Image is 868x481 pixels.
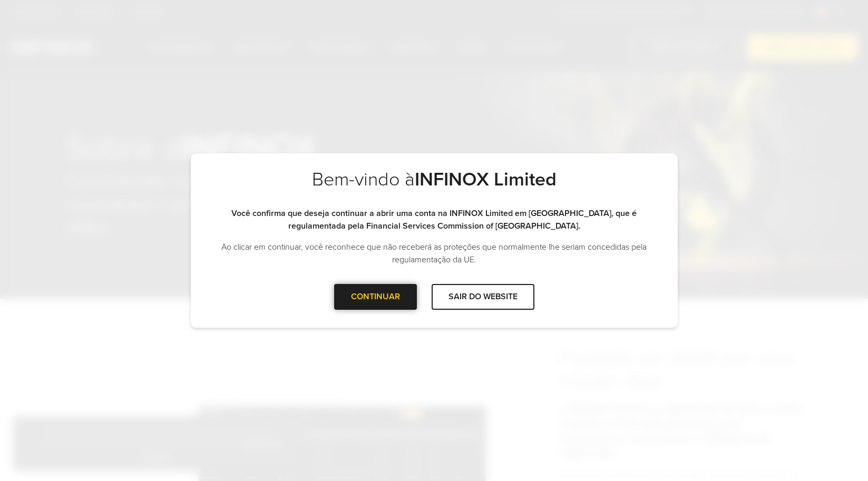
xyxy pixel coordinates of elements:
div: CONTINUAR [334,284,417,310]
h2: Bem-vindo à [212,168,657,207]
div: SAIR DO WEBSITE [432,284,534,310]
p: Ao clicar em continuar, você reconhece que não receberá as proteções que normalmente lhe seriam c... [212,241,657,266]
strong: INFINOX Limited [415,168,557,191]
strong: Você confirma que deseja continuar a abrir uma conta na INFINOX Limited em [GEOGRAPHIC_DATA], que... [231,208,637,231]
